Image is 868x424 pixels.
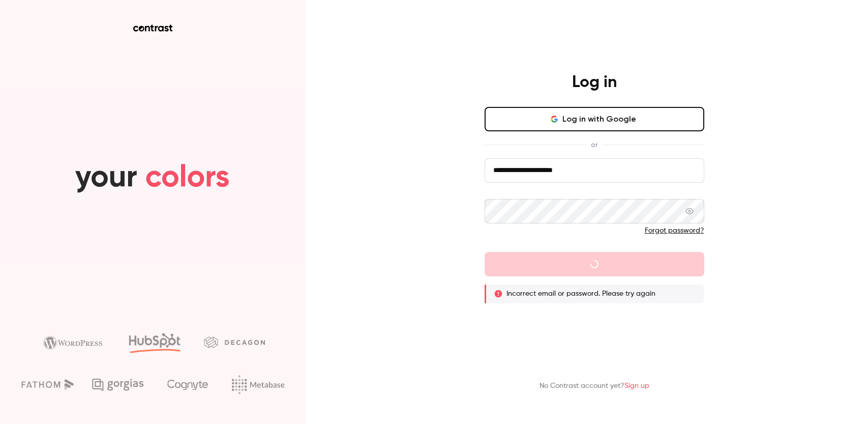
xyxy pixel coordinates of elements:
a: Sign up [624,382,649,389]
img: decagon [204,336,265,348]
a: Forgot password? [645,227,704,234]
p: No Contrast account yet? [540,381,649,391]
span: or [586,139,603,150]
h4: Log in [572,72,617,93]
p: Incorrect email or password. Please try again [506,289,655,299]
button: Log in with Google [485,107,704,131]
